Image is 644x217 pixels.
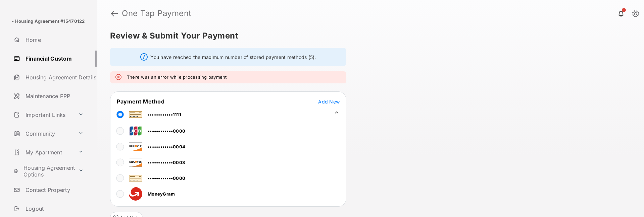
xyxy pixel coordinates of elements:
a: Important Links [11,107,76,123]
a: Housing Agreement Details [11,69,97,85]
span: ••••••••••••1111 [148,112,181,117]
a: Contact Property [11,182,97,198]
strong: One Tap Payment [122,9,192,17]
em: There was an error while processing payment [127,74,227,81]
span: ••••••••••••0000 [148,175,185,181]
a: Logout [11,201,97,217]
a: My Apartment [11,144,76,160]
span: ••••••••••••0003 [148,160,185,165]
a: Home [11,32,97,48]
span: ••••••••••••0000 [148,128,185,134]
p: - Housing Agreement #15470122 [12,18,85,25]
a: Community [11,126,76,142]
a: Financial Custom [11,51,97,67]
span: Add New [318,99,340,104]
h5: Review & Submit Your Payment [110,32,625,40]
a: Housing Agreement Options [11,163,76,179]
span: ••••••••••••0004 [148,144,185,149]
div: You have reached the maximum number of stored payment methods (5). [110,48,346,66]
button: Add New [318,98,340,105]
span: Payment Method [117,98,164,105]
span: MoneyGram [148,191,175,197]
a: Maintenance PPP [11,88,97,104]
